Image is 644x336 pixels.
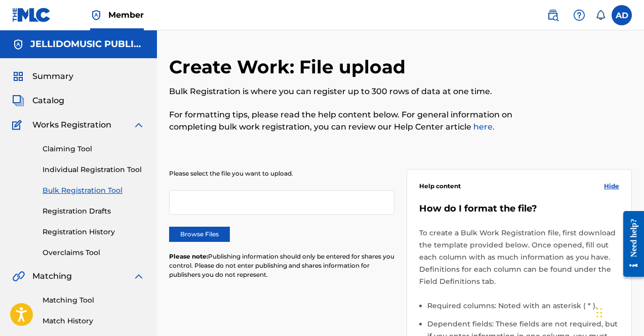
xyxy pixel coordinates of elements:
[43,295,145,306] a: Matching Tool
[32,95,64,107] span: Catalog
[43,227,145,237] a: Registration History
[12,70,24,82] img: Summary
[419,203,619,215] h5: How do I format the file?
[32,70,73,82] span: Summary
[30,38,145,50] h5: JELLIDOMUSIC PUBLISHING
[43,144,145,154] a: Claiming Tool
[32,119,111,131] span: Works Registration
[43,206,145,217] a: Registration Drafts
[108,9,144,21] span: Member
[43,247,145,258] a: Overclaims Tool
[133,119,145,131] img: expand
[419,227,619,287] p: To create a Bulk Work Registration file, first download the template provided below. Once opened,...
[569,5,589,25] div: Help
[547,9,559,21] img: search
[612,5,632,25] div: User Menu
[573,9,585,21] img: help
[133,270,145,282] img: expand
[32,270,72,282] span: Matching
[543,5,563,25] a: Public Search
[12,8,51,22] img: MLC Logo
[169,56,411,78] h2: Create Work: File upload
[12,95,64,107] a: CatalogCatalog
[169,86,526,98] p: Bulk Registration is where you can register up to 300 rows of data at one time.
[43,164,145,175] a: Individual Registration Tool
[12,119,25,131] img: Works Registration
[169,227,230,242] label: Browse Files
[12,270,25,282] img: Matching
[604,182,619,191] span: Hide
[90,9,102,21] img: Top Rightsholder
[427,300,619,318] li: Required columns: Noted with an asterisk ( * ).
[616,203,644,285] iframe: Resource Center
[596,298,602,328] div: Drag
[43,316,145,326] a: Match History
[169,253,208,260] span: Please note:
[169,109,526,133] p: For formatting tips, please read the help content below. For general information on completing bu...
[593,287,644,336] iframe: Chat Widget
[43,185,145,196] a: Bulk Registration Tool
[169,252,394,279] p: Publishing information should only be entered for shares you control. Please do not enter publish...
[419,182,461,191] span: Help content
[471,122,495,132] a: here.
[169,169,394,178] p: Please select the file you want to upload.
[12,95,24,107] img: Catalog
[12,38,24,51] img: Accounts
[595,10,606,20] div: Notifications
[12,70,73,82] a: SummarySummary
